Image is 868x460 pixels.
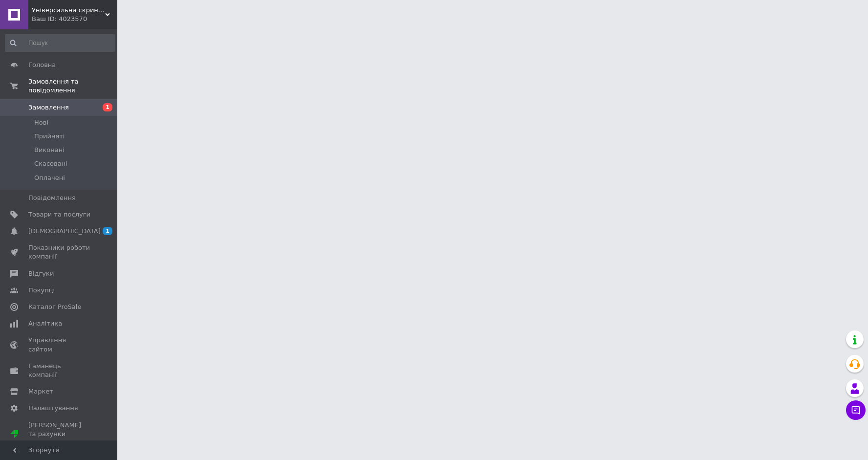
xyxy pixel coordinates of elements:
span: Налаштування [28,404,78,413]
span: [PERSON_NAME] та рахунки [28,421,90,448]
span: Гаманець компанії [28,362,90,379]
span: Показники роботи компанії [28,243,90,261]
input: Пошук [5,34,115,52]
span: Повідомлення [28,194,76,202]
span: Аналітика [28,319,62,328]
span: Замовлення [28,103,69,112]
span: Головна [28,61,56,69]
span: Універсальна скринька [32,6,105,15]
span: [DEMOGRAPHIC_DATA] [28,227,101,236]
button: Чат з покупцем [846,400,866,420]
span: Товари та послуги [28,210,90,219]
span: 1 [103,227,112,235]
span: Прийняті [34,132,65,141]
div: Prom топ [28,438,90,447]
span: Скасовані [34,159,67,168]
span: Оплачені [34,174,65,182]
span: Каталог ProSale [28,303,81,311]
span: Відгуки [28,269,54,278]
span: Виконані [34,146,65,154]
span: Маркет [28,387,53,396]
span: Замовлення та повідомлення [28,77,117,95]
span: 1 [103,103,112,111]
div: Ваш ID: 4023570 [32,15,117,23]
span: Нові [34,118,48,127]
span: Управління сайтом [28,336,90,353]
span: Покупці [28,286,55,295]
